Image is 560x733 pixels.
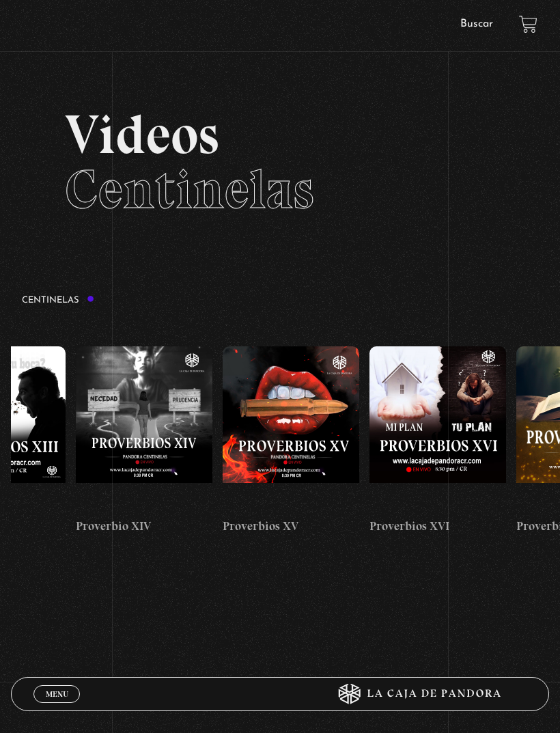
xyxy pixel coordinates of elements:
[519,15,537,33] a: View your shopping cart
[22,295,94,305] h3: Centinelas
[76,318,212,563] a: Proverbio XIV
[460,18,493,29] a: Buscar
[46,690,68,698] span: Menu
[76,517,212,536] h4: Proverbio XIV
[369,318,506,563] a: Proverbios XVI
[369,517,506,536] h4: Proverbios XVI
[223,517,359,536] h4: Proverbios XV
[223,318,359,563] a: Proverbios XV
[41,702,73,711] span: Cerrar
[65,156,314,222] span: Centinelas
[65,107,495,217] h2: Videos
